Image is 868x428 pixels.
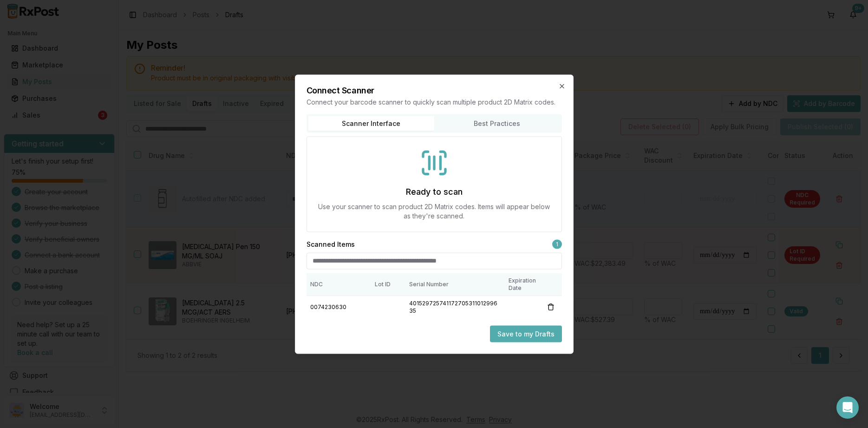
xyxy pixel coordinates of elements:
[307,273,371,296] th: NDC
[406,185,463,198] h3: Ready to scan
[307,97,562,106] p: Connect your barcode scanner to quickly scan multiple product 2D Matrix codes.
[552,239,562,249] span: 1
[371,273,405,296] th: Lot ID
[505,273,540,296] th: Expiration Date
[405,273,505,296] th: Serial Number
[318,202,550,220] p: Use your scanner to scan product 2D Matrix codes. Items will appear below as they're scanned.
[490,325,562,342] button: Save to my Drafts
[307,296,371,318] td: 0074230630
[307,239,355,249] h3: Scanned Items
[308,116,434,131] button: Scanner Interface
[434,116,560,131] button: Best Practices
[405,296,505,318] td: 40152972574117270531101299635
[307,86,562,94] h2: Connect Scanner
